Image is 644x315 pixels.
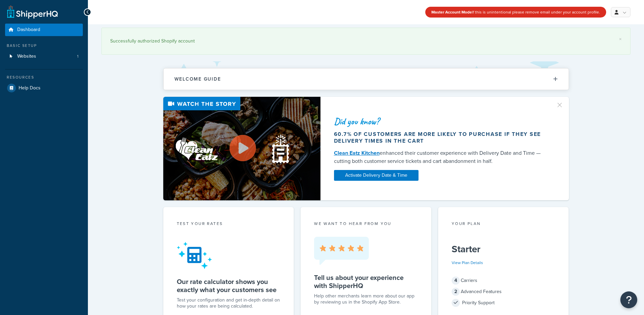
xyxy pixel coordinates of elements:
[77,54,78,59] span: 1
[452,288,460,296] span: 2
[452,277,460,285] span: 4
[334,149,548,165] div: enhanced their customer experience with Delivery Date and Time — cutting both customer service ti...
[5,50,83,63] a: Websites1
[110,36,622,46] div: Successfully authorized Shopify account
[452,221,555,228] div: Your Plan
[314,274,418,290] h5: Tell us about your experience with ShipperHQ
[619,36,622,42] a: ×
[174,77,221,82] h2: Welcome Guide
[452,276,555,285] div: Carriers
[334,117,548,126] div: Did you know?
[177,297,281,309] div: Test your configuration and get in-depth detail on how your rates are being calculated.
[164,68,569,90] button: Welcome Guide
[5,75,83,80] div: Resources
[5,82,83,94] a: Help Docs
[19,85,41,91] span: Help Docs
[452,298,555,308] div: Priority Support
[5,24,83,36] a: Dashboard
[177,221,281,228] div: Test your rates
[163,97,320,200] img: Video thumbnail
[425,7,606,18] div: If this is unintentional please remove email under your account profile.
[177,278,281,294] h5: Our rate calculator shows you exactly what your customers see
[334,170,419,181] a: Activate Delivery Date & Time
[314,221,418,227] p: we want to hear from you
[334,131,548,144] div: 60.7% of customers are more likely to purchase if they see delivery times in the cart
[452,244,555,255] h5: Starter
[452,287,555,296] div: Advanced Features
[452,260,483,266] a: View Plan Details
[334,149,380,157] a: Clean Eatz Kitchen
[314,293,418,305] p: Help other merchants learn more about our app by reviewing us in the Shopify App Store.
[5,50,83,63] li: Websites
[620,291,637,308] button: Open Resource Center
[17,27,40,33] span: Dashboard
[431,9,472,15] strong: Master Account Mode
[5,43,83,49] div: Basic Setup
[17,54,36,59] span: Websites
